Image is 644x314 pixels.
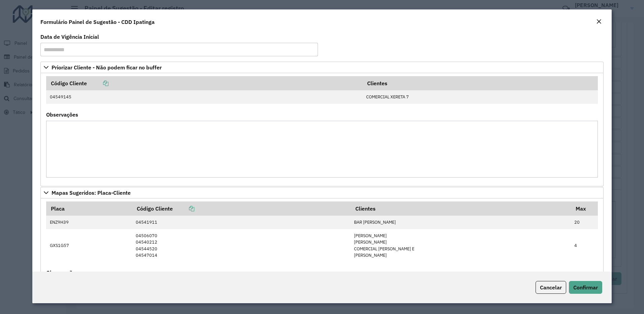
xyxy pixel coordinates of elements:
th: Placa [46,201,132,216]
em: Fechar [596,19,602,24]
td: 04541911 [132,216,351,229]
a: Mapas Sugeridos: Placa-Cliente [40,187,604,198]
label: Observações [46,269,78,277]
span: Cancelar [540,284,562,291]
label: Observações [46,111,78,119]
td: [PERSON_NAME] [PERSON_NAME] COMERCIAL [PERSON_NAME] E [PERSON_NAME] [351,229,571,262]
td: 4 [571,229,598,262]
h4: Formulário Painel de Sugestão - CDD Ipatinga [40,18,155,26]
td: ENZ9H39 [46,216,132,229]
label: Data de Vigência Inicial [40,33,99,41]
td: GXS1G57 [46,229,132,262]
th: Clientes [362,76,598,90]
span: Confirmar [573,284,598,291]
th: Max [571,201,598,216]
button: Confirmar [569,281,602,294]
td: 20 [571,216,598,229]
td: BAR [PERSON_NAME] [351,216,571,229]
div: Priorizar Cliente - Não podem ficar no buffer [40,73,604,186]
th: Código Cliente [46,76,362,90]
th: Código Cliente [132,201,351,216]
td: 04549145 [46,90,362,104]
span: Mapas Sugeridos: Placa-Cliente [52,190,131,195]
button: Close [594,18,604,26]
a: Copiar [87,80,108,87]
a: Priorizar Cliente - Não podem ficar no buffer [40,62,604,73]
span: Priorizar Cliente - Não podem ficar no buffer [52,65,162,70]
td: COMERCIAL XERETA 7 [362,90,598,104]
button: Cancelar [536,281,566,294]
td: 04506070 04540212 04544520 04547014 [132,229,351,262]
th: Clientes [351,201,571,216]
a: Copiar [173,205,194,212]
